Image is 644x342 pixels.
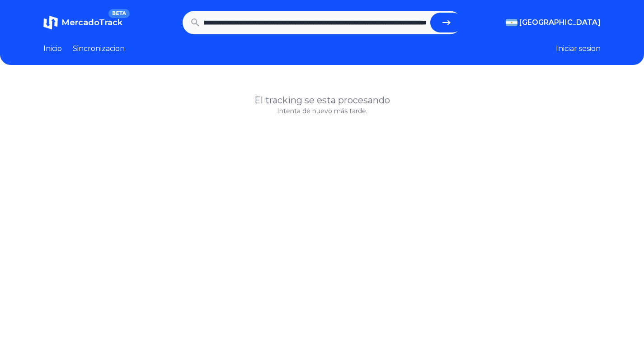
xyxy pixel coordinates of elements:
[506,17,601,28] button: [GEOGRAPHIC_DATA]
[43,43,62,54] a: Inicio
[519,17,601,28] span: [GEOGRAPHIC_DATA]
[506,19,517,26] img: Argentina
[43,15,122,30] a: MercadoTrackBETA
[43,15,58,30] img: MercadoTrack
[73,43,125,54] a: Sincronizacion
[556,43,601,54] button: Iniciar sesion
[61,18,122,28] span: MercadoTrack
[108,9,130,18] span: BETA
[43,94,601,106] h1: El tracking se esta procesando
[43,106,601,116] p: Intenta de nuevo más tarde.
